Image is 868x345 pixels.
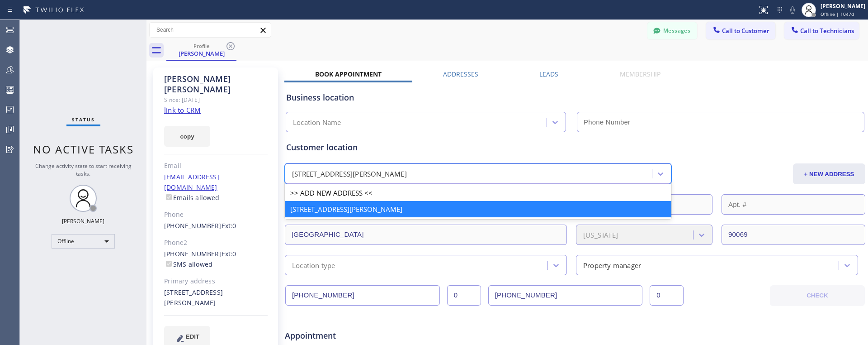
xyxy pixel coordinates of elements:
[72,116,95,123] span: Status
[293,117,341,128] div: Location Name
[166,194,172,200] input: Emails allowed
[62,217,104,225] div: [PERSON_NAME]
[33,142,134,157] span: No active tasks
[164,161,268,171] div: Email
[650,285,684,306] input: Ext. 2
[821,11,854,17] span: Offline | 1047d
[285,285,440,306] input: Phone Number
[285,201,671,217] div: [STREET_ADDRESS][PERSON_NAME]
[488,285,643,306] input: Phone Number 2
[786,4,799,16] button: Mute
[447,285,481,306] input: Ext.
[539,70,558,78] label: Leads
[150,23,271,37] input: Search
[292,260,335,270] div: Location type
[164,95,268,105] div: Since: [DATE]
[286,141,864,153] div: Customer location
[164,221,222,230] a: [PHONE_NUMBER]
[164,249,222,258] a: [PHONE_NUMBER]
[800,27,854,35] span: Call to Technicians
[285,225,567,245] input: City
[285,185,671,201] div: >> ADD NEW ADDRESS <<
[583,260,641,270] div: Property manager
[167,49,236,57] div: [PERSON_NAME]
[164,210,268,220] div: Phone
[164,105,201,115] a: link to CRM
[164,276,268,287] div: Primary address
[166,261,172,267] input: SMS allowed
[647,22,697,39] button: Messages
[164,287,268,308] div: [STREET_ADDRESS][PERSON_NAME]
[722,194,865,215] input: Apt. #
[443,70,478,78] label: Addresses
[164,172,219,192] a: [EMAIL_ADDRESS][DOMAIN_NAME]
[770,285,865,306] button: CHECK
[164,238,268,248] div: Phone2
[164,193,220,202] label: Emails allowed
[821,2,865,10] div: [PERSON_NAME]
[167,40,236,60] div: Carlos Sanchez
[286,91,864,104] div: Business location
[285,330,477,342] span: Appointment
[577,112,864,132] input: Phone Number
[164,74,268,95] div: [PERSON_NAME] [PERSON_NAME]
[784,22,859,39] button: Call to Technicians
[315,70,382,78] label: Book Appointment
[222,249,236,258] span: Ext: 0
[620,70,660,78] label: Membership
[292,169,407,179] div: [STREET_ADDRESS][PERSON_NAME]
[793,163,865,184] button: + NEW ADDRESS
[35,162,132,177] span: Change activity state to start receiving tasks.
[706,22,775,39] button: Call to Customer
[167,43,236,49] div: Profile
[164,260,212,268] label: SMS allowed
[164,126,210,147] button: copy
[52,234,115,249] div: Offline
[186,333,199,340] span: EDIT
[722,27,769,35] span: Call to Customer
[722,225,865,245] input: ZIP
[222,221,236,230] span: Ext: 0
